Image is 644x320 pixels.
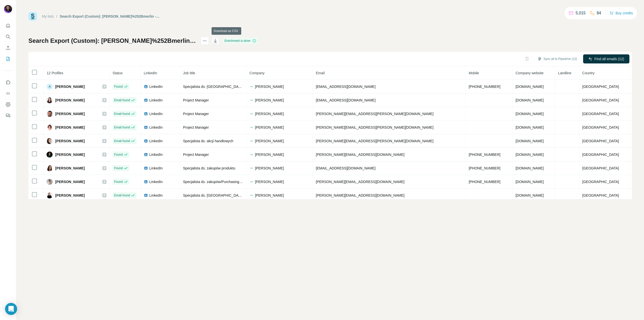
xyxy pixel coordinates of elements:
[223,38,258,44] div: Enrichment is done
[114,139,130,143] span: Email found
[582,180,619,184] span: [GEOGRAPHIC_DATA]
[534,55,581,63] button: Sync all to Pipedrive (12)
[47,192,53,198] img: Avatar
[47,71,63,75] span: 12 Profiles
[55,166,85,171] span: [PERSON_NAME]
[515,166,544,170] span: [DOMAIN_NAME]
[4,32,12,41] button: Search
[515,112,544,116] span: [DOMAIN_NAME]
[316,139,434,143] span: [PERSON_NAME][EMAIL_ADDRESS][PERSON_NAME][DOMAIN_NAME]
[255,179,284,184] span: [PERSON_NAME]
[515,139,544,143] span: [DOMAIN_NAME]
[149,138,163,144] span: LinkedIn
[250,71,265,75] span: Company
[316,153,405,157] span: [PERSON_NAME][EMAIL_ADDRESS][DOMAIN_NAME]
[582,112,619,116] span: [GEOGRAPHIC_DATA]
[582,85,619,89] span: [GEOGRAPHIC_DATA]
[515,85,544,89] span: [DOMAIN_NAME]
[47,111,53,117] img: Avatar
[515,180,544,184] span: [DOMAIN_NAME]
[316,112,434,116] span: [PERSON_NAME][EMAIL_ADDRESS][PERSON_NAME][DOMAIN_NAME]
[515,98,544,102] span: [DOMAIN_NAME]
[597,10,601,16] p: 84
[316,71,325,75] span: Email
[250,85,254,89] img: company-logo
[149,125,163,130] span: LinkedIn
[60,14,160,19] div: Search Export (Custom): [PERSON_NAME]%252Bmerlin - [DATE] 16:04
[144,153,148,157] img: LinkedIn logo
[144,85,148,89] img: LinkedIn logo
[144,139,148,143] img: LinkedIn logo
[255,84,284,89] span: [PERSON_NAME]
[4,89,12,98] button: Use Surfe API
[47,124,53,130] img: Avatar
[55,193,85,198] span: [PERSON_NAME]
[4,111,12,120] button: Feedback
[144,193,148,197] img: LinkedIn logo
[582,166,619,170] span: [GEOGRAPHIC_DATA]
[576,10,586,16] p: 5,015
[183,112,209,116] span: Project Manager
[582,153,619,157] span: [GEOGRAPHIC_DATA]
[255,98,284,103] span: [PERSON_NAME]
[255,166,284,171] span: [PERSON_NAME]
[47,165,53,171] img: Avatar
[149,152,163,157] span: LinkedIn
[250,139,254,143] img: company-logo
[144,71,157,75] span: LinkedIn
[469,85,500,89] span: [PHONE_NUMBER]
[47,138,53,144] img: Avatar
[201,37,209,45] button: actions
[610,10,633,17] button: Buy credits
[144,112,148,116] img: LinkedIn logo
[149,166,163,171] span: LinkedIn
[55,179,85,184] span: [PERSON_NAME]
[113,71,123,75] span: Status
[47,97,53,103] img: Avatar
[114,125,130,130] span: Email found
[316,193,405,197] span: [PERSON_NAME][EMAIL_ADDRESS][DOMAIN_NAME]
[250,180,254,184] img: company-logo
[55,98,85,103] span: [PERSON_NAME]
[250,166,254,170] img: company-logo
[47,179,53,185] img: Avatar
[316,166,376,170] span: [EMAIL_ADDRESS][DOMAIN_NAME]
[250,153,254,157] img: company-logo
[515,193,544,197] span: [DOMAIN_NAME]
[515,125,544,129] span: [DOMAIN_NAME]
[183,166,235,170] span: Specjalista ds. zakupów produktu
[582,98,619,102] span: [GEOGRAPHIC_DATA]
[469,71,479,75] span: Mobile
[183,180,255,184] span: Specjalista ds. zakupów/Purchasing Specialist
[183,85,244,89] span: Specjalista ds. [GEOGRAPHIC_DATA]
[250,98,254,102] img: company-logo
[582,139,619,143] span: [GEOGRAPHIC_DATA]
[47,84,53,90] div: A
[42,14,54,18] a: My lists
[149,193,163,198] span: LinkedIn
[114,180,123,184] span: Found
[316,125,434,129] span: [PERSON_NAME][EMAIL_ADDRESS][PERSON_NAME][DOMAIN_NAME]
[4,5,12,13] img: Avatar
[316,98,376,102] span: [EMAIL_ADDRESS][DOMAIN_NAME]
[4,21,12,30] button: Quick start
[55,138,85,144] span: [PERSON_NAME]
[28,37,196,45] h1: Search Export (Custom): [PERSON_NAME]%252Bmerlin - [DATE] 16:04
[255,125,284,130] span: [PERSON_NAME]
[255,193,284,198] span: [PERSON_NAME]
[183,139,233,143] span: Specjalista ds. akcji handlowych
[183,98,209,102] span: Project Manager
[250,125,254,129] img: company-logo
[56,14,57,19] li: /
[316,180,405,184] span: [PERSON_NAME][EMAIL_ADDRESS][DOMAIN_NAME]
[149,84,163,89] span: LinkedIn
[582,125,619,129] span: [GEOGRAPHIC_DATA]
[28,12,37,21] img: Surfe Logo
[114,166,123,170] span: Found
[316,85,376,89] span: [EMAIL_ADDRESS][DOMAIN_NAME]
[469,166,500,170] span: [PHONE_NUMBER]
[183,71,195,75] span: Job title
[594,56,624,61] span: Find all emails (12)
[469,180,500,184] span: [PHONE_NUMBER]
[4,43,12,52] button: Enrich CSV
